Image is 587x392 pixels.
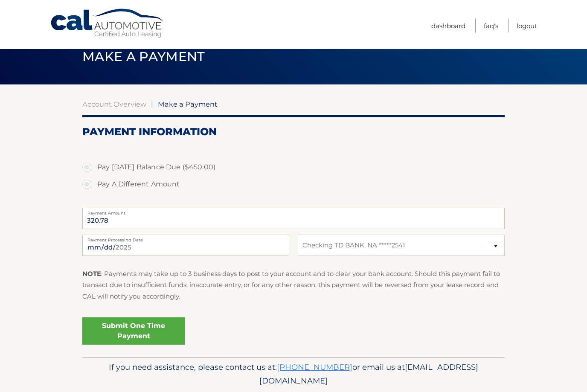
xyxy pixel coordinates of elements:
[82,208,505,229] input: Payment Amount
[151,100,153,109] span: |
[259,363,478,386] span: [EMAIL_ADDRESS][DOMAIN_NAME]
[82,126,505,139] h2: Payment Information
[88,361,499,388] p: If you need assistance, please contact us at: or email us at
[82,49,205,65] span: Make a Payment
[82,318,185,345] a: Submit One Time Payment
[82,208,505,215] label: Payment Amount
[82,176,505,193] label: Pay A Different Amount
[82,235,289,242] label: Payment Processing Date
[82,235,289,256] input: Payment Date
[431,19,465,33] a: Dashboard
[484,19,498,33] a: FAQ's
[82,159,505,176] label: Pay [DATE] Balance Due ($450.00)
[82,270,101,278] strong: NOTE
[50,9,165,39] a: Cal Automotive
[517,19,537,33] a: Logout
[82,100,146,109] a: Account Overview
[82,269,505,302] p: : Payments may take up to 3 business days to post to your account and to clear your bank account....
[158,100,218,109] span: Make a Payment
[277,363,352,372] a: [PHONE_NUMBER]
